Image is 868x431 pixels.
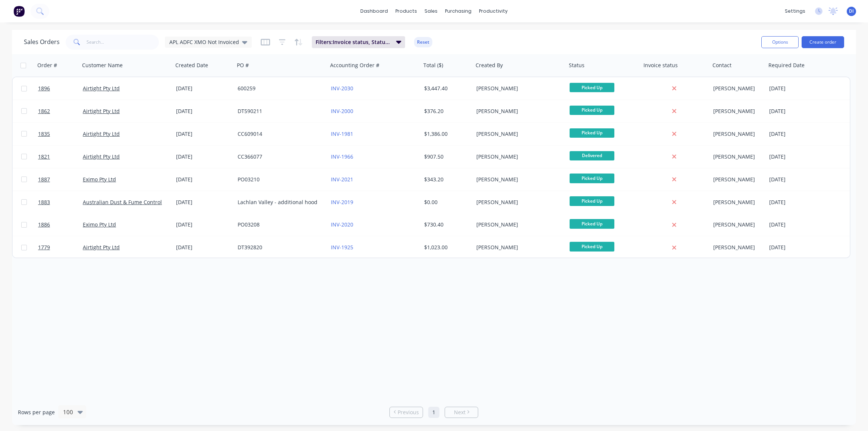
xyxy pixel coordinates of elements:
a: 1821 [38,146,83,168]
div: productivity [475,6,511,17]
span: 1779 [38,244,50,251]
span: Picked Up [570,242,614,251]
div: [DATE] [769,176,828,183]
div: DT590211 [238,107,320,115]
div: Total ($) [423,62,443,69]
span: 1821 [38,153,50,160]
a: INV-1981 [331,130,353,137]
button: Create order [802,36,844,48]
a: 1835 [38,123,83,145]
div: [PERSON_NAME] [713,85,761,92]
div: Required Date [768,62,805,69]
a: 1896 [38,77,83,100]
div: Status [569,62,585,69]
span: Picked Up [570,106,614,115]
a: Eximo Pty Ltd [83,176,116,183]
div: sales [421,6,441,17]
div: [DATE] [176,176,232,183]
span: 1835 [38,130,50,138]
span: Picked Up [570,219,614,228]
div: CC609014 [238,130,320,138]
span: Next [454,409,466,416]
span: 1886 [38,221,50,228]
a: 1779 [38,236,83,259]
div: [DATE] [769,130,828,138]
div: CC366077 [238,153,320,160]
div: PO03208 [238,221,320,228]
span: Previous [398,409,419,416]
div: [PERSON_NAME] [713,244,761,251]
a: 1886 [38,213,83,236]
a: INV-2019 [331,199,353,206]
div: [PERSON_NAME] [713,107,761,115]
div: [PERSON_NAME] [713,221,761,228]
div: [DATE] [769,153,828,160]
h1: Sales Orders [24,38,60,46]
div: [PERSON_NAME] [476,199,559,206]
a: Previous page [390,409,423,416]
span: 1862 [38,107,50,115]
div: PO # [237,62,249,69]
div: [PERSON_NAME] [476,153,559,160]
button: Reset [414,37,432,47]
a: INV-2021 [331,176,353,183]
span: Rows per page [18,409,55,416]
div: [PERSON_NAME] [476,221,559,228]
div: [DATE] [176,130,232,138]
div: products [392,6,421,17]
a: Australian Dust & Fume Control [83,199,162,206]
span: Delivered [570,151,614,160]
div: [DATE] [769,199,828,206]
div: [DATE] [769,85,828,92]
a: Airtight Pty Ltd [83,244,120,251]
span: Picked Up [570,196,614,206]
div: Accounting Order # [330,62,379,69]
a: Airtight Pty Ltd [83,107,120,115]
a: Page 1 is your current page [428,407,439,418]
div: $343.20 [424,176,468,183]
a: Airtight Pty Ltd [83,130,120,137]
input: Search... [87,35,159,50]
div: [DATE] [176,244,232,251]
a: INV-2030 [331,85,353,92]
a: INV-2000 [331,107,353,115]
div: [DATE] [769,107,828,115]
img: Factory [13,6,25,17]
div: $730.40 [424,221,468,228]
div: [DATE] [176,85,232,92]
div: $0.00 [424,199,468,206]
a: 1883 [38,191,83,213]
div: Customer Name [82,62,123,69]
div: $1,023.00 [424,244,468,251]
div: DT392820 [238,244,320,251]
div: [DATE] [769,221,828,228]
div: [PERSON_NAME] [476,85,559,92]
a: 1887 [38,168,83,191]
a: Next page [445,409,478,416]
div: [PERSON_NAME] [713,130,761,138]
span: Picked Up [570,83,614,92]
div: Invoice status [643,62,678,69]
span: Picked Up [570,174,614,183]
div: Contact [712,62,731,69]
div: [PERSON_NAME] [476,176,559,183]
span: 1883 [38,199,50,206]
span: 1896 [38,85,50,92]
span: Picked Up [570,128,614,138]
span: DI [849,8,854,15]
a: Airtight Pty Ltd [83,153,120,160]
div: [PERSON_NAME] [713,176,761,183]
div: PO03210 [238,176,320,183]
div: Lachlan Valley - additional hood [238,199,320,206]
a: 1862 [38,100,83,122]
div: settings [781,6,809,17]
div: [PERSON_NAME] [713,153,761,160]
span: Filters: Invoice status, Status, Customer Name [316,38,392,46]
div: [DATE] [769,244,828,251]
button: Options [761,36,799,48]
div: [PERSON_NAME] [476,130,559,138]
div: $3,447.40 [424,85,468,92]
div: Order # [37,62,57,69]
a: dashboard [357,6,392,17]
div: [DATE] [176,107,232,115]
